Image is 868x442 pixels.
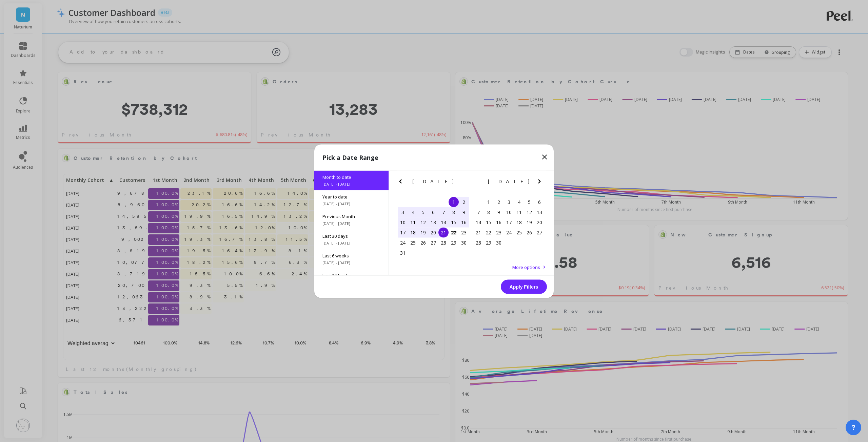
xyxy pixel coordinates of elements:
div: Choose Saturday, August 23rd, 2025 [459,227,469,237]
div: Choose Friday, August 15th, 2025 [449,217,459,227]
div: Choose Friday, August 1st, 2025 [449,197,459,207]
div: Choose Monday, September 8th, 2025 [484,207,494,217]
div: Choose Wednesday, September 24th, 2025 [504,227,514,237]
p: Pick a Date Range [322,152,378,162]
div: Choose Wednesday, August 6th, 2025 [428,207,438,217]
span: Last 3 Months [322,272,380,278]
div: Choose Saturday, September 20th, 2025 [534,217,545,227]
div: Choose Monday, August 11th, 2025 [408,217,418,227]
div: Choose Friday, September 26th, 2025 [524,227,534,237]
div: Choose Tuesday, September 30th, 2025 [494,237,504,248]
div: Choose Friday, August 29th, 2025 [449,237,459,248]
button: Next Month [535,177,546,188]
div: Choose Thursday, August 7th, 2025 [438,207,449,217]
span: [DATE] [488,178,530,184]
button: ? [846,420,861,435]
div: Choose Thursday, September 25th, 2025 [514,227,524,237]
div: Choose Friday, September 12th, 2025 [524,207,534,217]
div: Choose Sunday, September 21st, 2025 [473,227,484,237]
div: Choose Wednesday, August 20th, 2025 [428,227,438,237]
div: Choose Monday, August 4th, 2025 [408,207,418,217]
div: Choose Monday, September 29th, 2025 [484,237,494,248]
div: Choose Friday, September 5th, 2025 [524,197,534,207]
div: Choose Wednesday, September 3rd, 2025 [504,197,514,207]
div: month 2025-08 [398,197,469,258]
div: Choose Monday, September 1st, 2025 [484,197,494,207]
div: Choose Sunday, September 14th, 2025 [473,217,484,227]
div: Choose Wednesday, September 17th, 2025 [504,217,514,227]
div: Choose Saturday, August 30th, 2025 [459,237,469,248]
span: Last 30 days [322,233,380,239]
div: Choose Saturday, August 2nd, 2025 [459,197,469,207]
button: Next Month [460,177,471,188]
div: Choose Sunday, August 17th, 2025 [398,227,408,237]
div: Choose Wednesday, August 27th, 2025 [428,237,438,248]
div: Choose Monday, September 15th, 2025 [484,217,494,227]
button: Previous Month [396,177,407,188]
button: Apply Filters [501,279,547,294]
span: [DATE] - [DATE] [322,201,380,206]
div: Choose Sunday, September 28th, 2025 [473,237,484,248]
span: Month to date [322,174,380,180]
div: Choose Tuesday, August 5th, 2025 [418,207,428,217]
div: Choose Thursday, September 4th, 2025 [514,197,524,207]
div: month 2025-09 [473,197,545,248]
div: Choose Tuesday, September 23rd, 2025 [494,227,504,237]
div: Choose Tuesday, September 9th, 2025 [494,207,504,217]
span: Previous Month [322,213,380,219]
span: Last 6 weeks [322,252,380,258]
div: Choose Wednesday, September 10th, 2025 [504,207,514,217]
div: Choose Sunday, August 24th, 2025 [398,237,408,248]
div: Choose Friday, August 8th, 2025 [449,207,459,217]
span: More options [512,264,540,270]
div: Choose Monday, August 18th, 2025 [408,227,418,237]
span: ? [851,423,855,432]
span: [DATE] [412,178,455,184]
div: Choose Tuesday, September 16th, 2025 [494,217,504,227]
div: Choose Thursday, September 11th, 2025 [514,207,524,217]
div: Choose Sunday, August 3rd, 2025 [398,207,408,217]
div: Choose Friday, August 22nd, 2025 [449,227,459,237]
div: Choose Thursday, September 18th, 2025 [514,217,524,227]
div: Choose Sunday, August 10th, 2025 [398,217,408,227]
div: Choose Monday, September 22nd, 2025 [484,227,494,237]
span: [DATE] - [DATE] [322,220,380,226]
div: Choose Tuesday, August 19th, 2025 [418,227,428,237]
div: Choose Saturday, August 9th, 2025 [459,207,469,217]
div: Choose Friday, September 19th, 2025 [524,217,534,227]
div: Choose Wednesday, August 13th, 2025 [428,217,438,227]
span: [DATE] - [DATE] [322,260,380,265]
button: Previous Month [472,177,483,188]
div: Choose Tuesday, August 12th, 2025 [418,217,428,227]
div: Choose Saturday, August 16th, 2025 [459,217,469,227]
span: [DATE] - [DATE] [322,181,380,187]
div: Choose Thursday, August 28th, 2025 [438,237,449,248]
div: Choose Saturday, September 27th, 2025 [534,227,545,237]
div: Choose Saturday, September 6th, 2025 [534,197,545,207]
div: Choose Tuesday, September 2nd, 2025 [494,197,504,207]
span: [DATE] - [DATE] [322,240,380,246]
div: Choose Monday, August 25th, 2025 [408,237,418,248]
div: Choose Thursday, August 21st, 2025 [438,227,449,237]
div: Choose Saturday, September 13th, 2025 [534,207,545,217]
div: Choose Tuesday, August 26th, 2025 [418,237,428,248]
div: Choose Sunday, September 7th, 2025 [473,207,484,217]
span: Year to date [322,193,380,199]
div: Choose Sunday, August 31st, 2025 [398,248,408,258]
div: Choose Thursday, August 14th, 2025 [438,217,449,227]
